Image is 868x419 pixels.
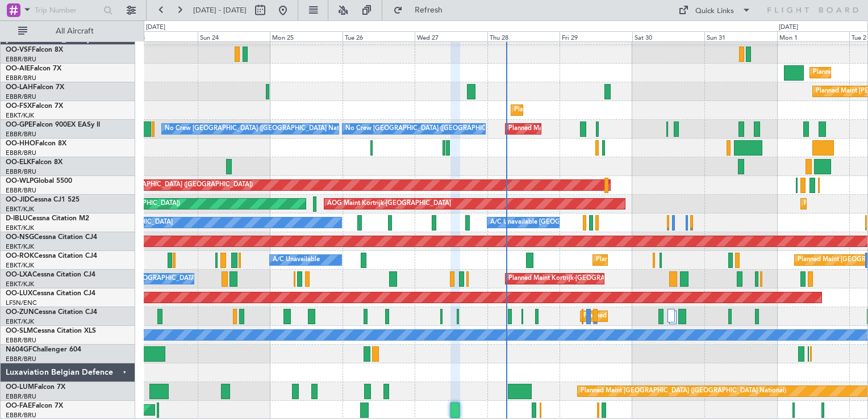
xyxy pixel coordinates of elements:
[508,270,641,287] div: Planned Maint Kortrijk-[GEOGRAPHIC_DATA]
[6,103,63,110] a: OO-FSXFalcon 7X
[6,84,33,91] span: OO-LAH
[6,111,34,120] a: EBKT/KJK
[508,120,714,137] div: Planned Maint [GEOGRAPHIC_DATA] ([GEOGRAPHIC_DATA] National)
[6,280,34,288] a: EBKT/KJK
[35,2,100,19] input: Trip Number
[777,31,849,41] div: Mon 1
[6,196,80,203] a: OO-JIDCessna CJ1 525
[273,252,320,269] div: A/C Unavailable
[388,1,456,19] button: Refresh
[270,31,342,41] div: Mon 25
[6,93,36,101] a: EBBR/BRU
[6,47,63,53] a: OO-VSFFalcon 8X
[6,346,81,353] a: N604GFChallenger 604
[405,6,453,14] span: Refresh
[6,159,31,166] span: OO-ELK
[6,205,34,213] a: EBKT/KJK
[6,224,34,232] a: EBKT/KJK
[165,120,355,137] div: No Crew [GEOGRAPHIC_DATA] ([GEOGRAPHIC_DATA] National)
[30,27,120,35] span: All Aircraft
[343,31,415,41] div: Tue 26
[6,384,34,391] span: OO-LUM
[6,178,72,185] a: OO-WLPGlobal 5500
[6,403,63,409] a: OO-FAEFalcon 7X
[6,74,36,82] a: EBBR/BRU
[146,23,165,32] div: [DATE]
[6,328,33,334] span: OO-SLM
[583,308,716,325] div: Planned Maint Kortrijk-[GEOGRAPHIC_DATA]
[6,317,34,326] a: EBKT/KJK
[490,214,671,231] div: A/C Unavailable [GEOGRAPHIC_DATA]-[GEOGRAPHIC_DATA]
[6,159,62,166] a: OO-ELKFalcon 8X
[6,121,100,128] a: OO-GPEFalcon 900EX EASy II
[6,261,34,270] a: EBKT/KJK
[6,242,34,251] a: EBKT/KJK
[193,5,247,15] span: [DATE] - [DATE]
[6,130,36,139] a: EBBR/BRU
[6,355,36,363] a: EBBR/BRU
[632,31,704,41] div: Sat 30
[6,215,89,222] a: D-IBLUCessna Citation M2
[6,299,37,307] a: LFSN/ENC
[6,253,97,259] a: OO-ROKCessna Citation CJ4
[6,234,34,241] span: OO-NSG
[74,177,253,194] div: Planned Maint [GEOGRAPHIC_DATA] ([GEOGRAPHIC_DATA])
[345,120,536,137] div: No Crew [GEOGRAPHIC_DATA] ([GEOGRAPHIC_DATA] National)
[704,31,777,41] div: Sun 31
[6,167,36,176] a: EBBR/BRU
[6,290,95,297] a: OO-LUXCessna Citation CJ4
[6,121,32,128] span: OO-GPE
[6,178,34,185] span: OO-WLP
[6,47,32,53] span: OO-VSF
[6,55,36,64] a: EBBR/BRU
[581,383,786,400] div: Planned Maint [GEOGRAPHIC_DATA] ([GEOGRAPHIC_DATA] National)
[6,271,32,278] span: OO-LXA
[12,22,123,40] button: All Aircraft
[6,65,30,72] span: OO-AIE
[6,103,32,110] span: OO-FSX
[487,31,560,41] div: Thu 28
[6,140,35,147] span: OO-HHO
[415,31,487,41] div: Wed 27
[6,65,61,72] a: OO-AIEFalcon 7X
[560,31,632,41] div: Fri 29
[514,102,646,119] div: Planned Maint Kortrijk-[GEOGRAPHIC_DATA]
[6,392,36,401] a: EBBR/BRU
[6,253,34,259] span: OO-ROK
[6,271,95,278] a: OO-LXACessna Citation CJ4
[596,252,728,269] div: Planned Maint Kortrijk-[GEOGRAPHIC_DATA]
[327,195,451,212] div: AOG Maint Kortrijk-[GEOGRAPHIC_DATA]
[6,290,32,297] span: OO-LUX
[6,140,66,147] a: OO-HHOFalcon 8X
[6,309,34,316] span: OO-ZUN
[779,23,798,32] div: [DATE]
[6,149,36,157] a: EBBR/BRU
[6,336,36,345] a: EBBR/BRU
[198,31,270,41] div: Sun 24
[6,196,30,203] span: OO-JID
[6,215,28,222] span: D-IBLU
[6,403,32,409] span: OO-FAE
[6,186,36,195] a: EBBR/BRU
[6,328,96,334] a: OO-SLMCessna Citation XLS
[6,384,65,391] a: OO-LUMFalcon 7X
[6,309,97,316] a: OO-ZUNCessna Citation CJ4
[125,31,197,41] div: Sat 23
[6,84,64,91] a: OO-LAHFalcon 7X
[6,346,32,353] span: N604GF
[6,234,97,241] a: OO-NSGCessna Citation CJ4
